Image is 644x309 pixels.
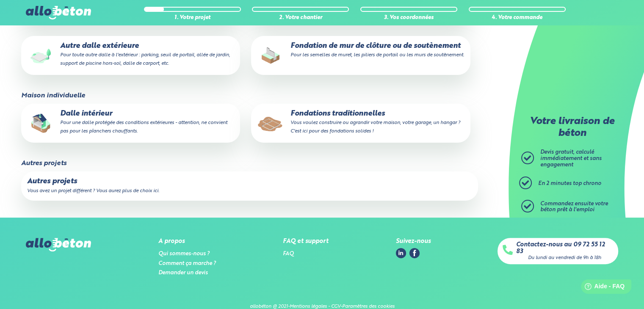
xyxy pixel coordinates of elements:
div: 3. Vos coordonnées [360,15,457,21]
a: Demander un devis [158,270,208,276]
div: 4. Votre commande [469,15,566,21]
a: Mentions légales [290,304,327,309]
img: final_use.values.outside_slab [27,42,54,69]
small: Pour toute autre dalle à l'extérieur : parking, seuil de portail, allée de jardin, support de pis... [60,52,230,66]
small: Vous avez un projet différent ? Vous aurez plus de choix ici. [27,188,159,193]
span: Devis gratuit, calculé immédiatement et sans engagement [540,149,602,167]
img: allobéton [26,6,91,19]
a: Contactez-nous au 09 72 55 12 83 [516,241,613,255]
legend: Autres projets [21,160,66,167]
a: FAQ [283,251,294,257]
small: Pour les semelles de muret, les piliers de portail ou les murs de soutènement. [290,52,464,58]
div: A propos [158,238,216,245]
span: - [328,304,330,309]
p: Dalle intérieur [27,110,234,135]
div: 1. Votre projet [144,15,241,21]
p: Fondations traditionnelles [257,110,464,135]
img: final_use.values.closing_wall_fundation [257,42,284,69]
a: CGV [331,304,340,309]
span: En 2 minutes top chrono [538,181,601,186]
legend: Maison individuelle [21,92,85,99]
div: FAQ et support [283,238,329,245]
p: Votre livraison de béton [523,116,621,139]
a: Paramètres des cookies [342,304,395,309]
img: final_use.values.inside_slab [27,110,54,137]
div: 2. Votre chantier [252,15,349,21]
p: Autres projets [27,177,472,186]
span: Commandez ensuite votre béton prêt à l'emploi [540,201,608,213]
img: final_use.values.traditional_fundations [257,110,284,137]
a: Qui sommes-nous ? [158,251,210,257]
a: Comment ça marche ? [158,261,216,266]
img: allobéton [26,238,91,251]
p: Fondation de mur de clôture ou de soutènement [257,42,464,59]
div: Du lundi au vendredi de 9h à 18h [528,255,601,261]
iframe: Help widget launcher [569,276,635,300]
small: Vous voulez construire ou agrandir votre maison, votre garage, un hangar ? C'est ici pour des fon... [290,120,460,134]
small: Pour une dalle protégée des conditions extérieures - attention, ne convient pas pour les plancher... [60,120,227,134]
p: Autre dalle extérieure [27,42,234,68]
div: Suivez-nous [396,238,431,245]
